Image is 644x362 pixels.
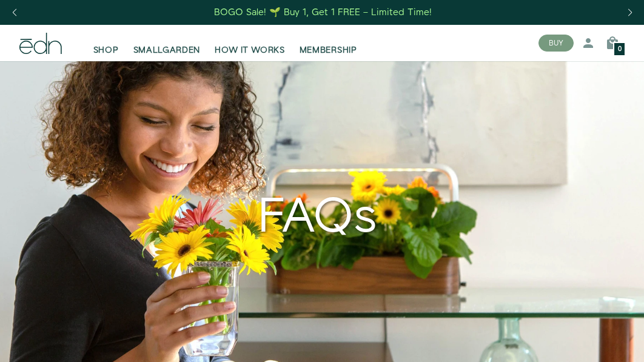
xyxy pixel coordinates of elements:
span: 0 [618,46,622,53]
span: SMALLGARDEN [133,44,201,56]
a: SHOP [86,30,126,56]
div: BOGO Sale! 🌱 Buy 1, Get 1 FREE – Limited Time! [214,6,432,19]
button: BUY [538,35,574,52]
span: HOW IT WORKS [215,44,284,56]
a: HOW IT WORKS [207,30,292,56]
iframe: Opens a widget where you can find more information [486,326,632,356]
a: SMALLGARDEN [126,30,208,56]
a: BOGO Sale! 🌱 Buy 1, Get 1 FREE – Limited Time! [213,3,434,22]
span: SHOP [93,44,119,56]
a: MEMBERSHIP [292,30,364,56]
span: MEMBERSHIP [300,44,357,56]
